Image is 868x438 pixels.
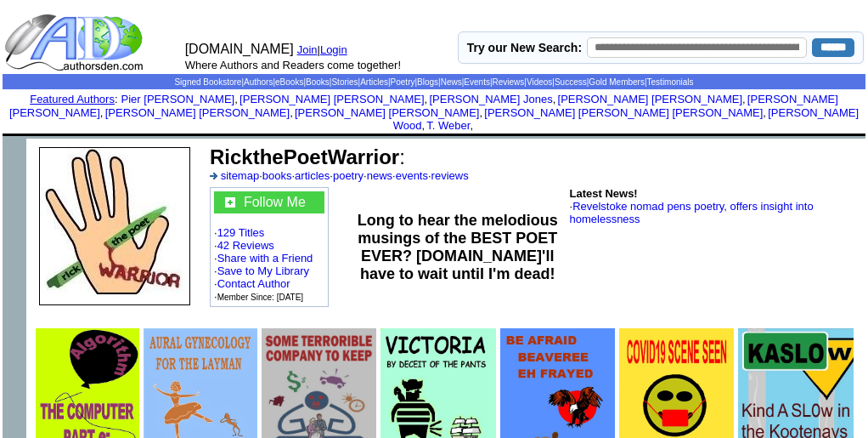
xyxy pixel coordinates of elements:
[320,43,347,56] a: Login
[464,77,490,87] a: Events
[262,169,292,182] a: books
[617,402,617,403] img: shim.gif
[225,197,235,208] img: gc.jpg
[30,93,115,105] a: Featured Authors
[473,122,475,131] font: i
[331,77,358,87] a: Stories
[746,95,747,105] font: i
[244,77,273,87] a: Authors
[39,147,190,305] img: 100375.jpg
[484,106,763,119] a: [PERSON_NAME] [PERSON_NAME] [PERSON_NAME]
[174,77,241,87] a: Signed Bookstore
[570,200,814,225] a: Revelstoke nomad pens poetry, offers insight into homelessness
[217,239,274,252] a: 42 Reviews
[295,169,330,182] a: articles
[210,145,399,168] b: RickthePoetWarrior
[214,191,324,303] font: · · · · · ·
[367,169,392,182] a: news
[244,195,306,209] a: Follow Me
[9,93,838,119] a: [PERSON_NAME] [PERSON_NAME]
[433,134,436,136] img: shim.gif
[766,109,768,118] font: i
[297,43,318,56] a: Join
[185,42,294,56] font: [DOMAIN_NAME]
[217,252,313,265] a: Share with a Friend
[433,136,436,139] img: shim.gif
[318,43,353,56] font: |
[210,145,405,168] font: :
[210,169,469,182] font: · · · · · ·
[221,169,260,182] a: sitemap
[736,402,736,403] img: shim.gif
[427,95,429,105] font: i
[217,277,290,290] a: Contact Author
[306,77,330,87] a: Books
[589,77,645,87] a: Gold Members
[121,93,235,105] a: Pier [PERSON_NAME]
[426,119,470,132] a: T. Weber
[360,77,388,87] a: Articles
[527,77,552,87] a: Videos
[555,95,557,105] font: i
[295,106,479,119] a: [PERSON_NAME] [PERSON_NAME]
[441,77,462,87] a: News
[217,293,304,302] font: Member Since: [DATE]
[141,402,142,403] img: shim.gif
[417,77,438,87] a: Blogs
[396,169,428,182] a: events
[393,106,859,132] a: [PERSON_NAME] Wood
[570,200,814,225] font: ·
[467,41,582,54] label: Try our New Search:
[555,77,587,87] a: Success
[210,173,217,179] img: a_336699.gif
[9,93,859,132] font: , , , , , , , , , ,
[647,77,694,87] a: Testimonials
[431,169,469,182] a: reviews
[429,93,552,105] a: [PERSON_NAME] Jones
[333,169,364,182] a: poetry
[217,265,309,277] a: Save to My Library
[493,77,525,87] a: Reviews
[358,212,558,282] b: Long to hear the melodious musings of the BEST POET EVER? [DOMAIN_NAME]'ll have to wait until I'm...
[482,109,484,118] font: i
[391,77,415,87] a: Poetry
[238,95,240,105] font: i
[217,226,265,239] a: 129 Titles
[425,122,426,131] font: i
[30,93,117,105] font: :
[275,77,303,87] a: eBooks
[4,13,147,72] img: logo_ad.gif
[185,59,401,71] font: Where Authors and Readers come together!
[498,402,499,403] img: shim.gif
[103,109,104,118] font: i
[558,93,742,105] a: [PERSON_NAME] [PERSON_NAME]
[570,187,638,200] b: Latest News!
[293,109,295,118] font: i
[259,402,260,403] img: shim.gif
[3,139,26,162] img: shim.gif
[855,402,856,403] img: shim.gif
[174,77,693,87] span: | | | | | | | | | | | | | |
[240,93,424,105] a: [PERSON_NAME] [PERSON_NAME]
[105,106,290,119] a: [PERSON_NAME] [PERSON_NAME]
